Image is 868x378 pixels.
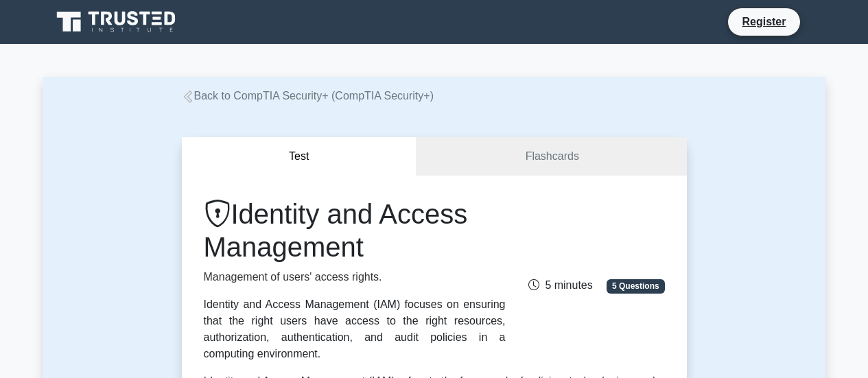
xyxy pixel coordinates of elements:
[417,137,686,176] a: Flashcards
[204,296,506,362] div: Identity and Access Management (IAM) focuses on ensuring that the right users have access to the ...
[204,198,506,263] h1: Identity and Access Management
[182,90,434,102] a: Back to CompTIA Security+ (CompTIA Security+)
[607,279,664,293] span: 5 Questions
[182,137,418,176] button: Test
[734,13,794,30] a: Register
[528,279,592,291] span: 5 minutes
[204,269,506,285] p: Management of users' access rights.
